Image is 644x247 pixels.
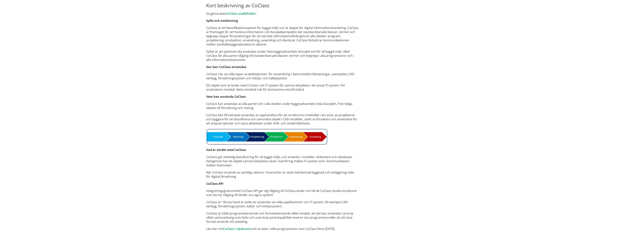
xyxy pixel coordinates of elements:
[206,102,359,110] p: CoClass kan användas av alla parter och i alla skeden under byggnadsverkets hela livscykeln, från...
[206,148,246,152] strong: Vad är värdet med CoClass
[206,155,359,167] p: CoClass ger enhetlig klassificering för all byggd miljö, och används i modeller, dokument och dat...
[206,72,359,80] p: CoClass nås via olika typer av webbtjänster, för användning i datorstödda tillämpningar, exempelv...
[206,2,359,8] h2: Kort beskrivning av CoClass
[206,49,359,62] p: Syftet är att systemet ska användas under hela byggnadsverkets livscykel och för all byggd miljö....
[206,11,359,16] p: Se gärna även !
[206,170,359,179] p: När CoClass används av samtliga aktörer i branschen är varje överlämnad byggnad och anläggning re...
[206,83,359,92] p: Ett objekt som är kodat med CoClass i ett IT-system får samma betydelse i ett annat IT-system. Fö...
[206,227,359,231] p: Läs mer om och se även i vilka programvaror som CoClass finns [DATE].
[206,19,238,23] strong: Syfte och omfattning
[206,95,246,99] strong: Vem kan använda CoClass
[206,211,359,224] p: CoClass är både programoberoende och formatoberoende vilket innebär att det kan användas i princi...
[206,65,246,69] strong: Hur kan CoClass användas
[206,128,327,145] img: Skede_ProcessbildCoClass.jpg
[206,113,359,125] p: CoClass kan till exempel användas av upphandlare för att strukturera innehållet i ett avtal, av p...
[223,227,251,231] a: CoClass i mjukvaror
[206,189,359,197] p: Integreringsgränssnittet CoClass API ger dig tillgång till CoClass-koder och till de CoClass Stud...
[206,182,223,186] strong: CoClass API
[226,11,256,16] a: CoClass snabbfolder
[206,200,359,208] p: CoClass är i första hand är tänkt att användas via olika applikationer och IT-system, till exempe...
[206,26,359,46] p: CoClass är ett klassifikationssystem för byggd miljö och är skapat för digital informationshanter...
